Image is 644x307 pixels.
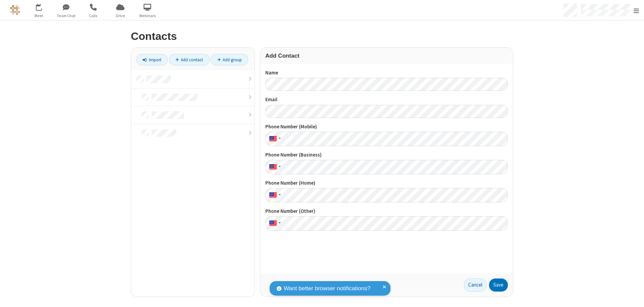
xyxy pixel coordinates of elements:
[265,216,283,231] div: United States: + 1
[135,13,160,19] span: Webinars
[489,279,508,292] button: Save
[26,13,51,19] span: Meet
[265,123,508,131] label: Phone Number (Mobile)
[131,30,513,42] h2: Contacts
[211,54,248,65] a: Add group
[53,13,78,19] span: Team Chat
[265,132,283,146] div: United States: + 1
[265,53,508,59] h3: Add Contact
[169,54,210,65] a: Add contact
[265,179,508,187] label: Phone Number (Home)
[284,284,370,293] span: Want better browser notifications?
[265,207,508,215] label: Phone Number (Other)
[265,160,283,174] div: United States: + 1
[464,279,487,292] a: Cancel
[40,4,45,9] div: 3
[265,96,508,104] label: Email
[265,151,508,159] label: Phone Number (Business)
[136,54,168,65] a: Import
[627,290,639,302] iframe: Chat
[265,188,283,202] div: United States: + 1
[108,13,133,19] span: Drive
[265,69,508,77] label: Name
[80,13,106,19] span: Calls
[10,5,20,15] img: QA Selenium DO NOT DELETE OR CHANGE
